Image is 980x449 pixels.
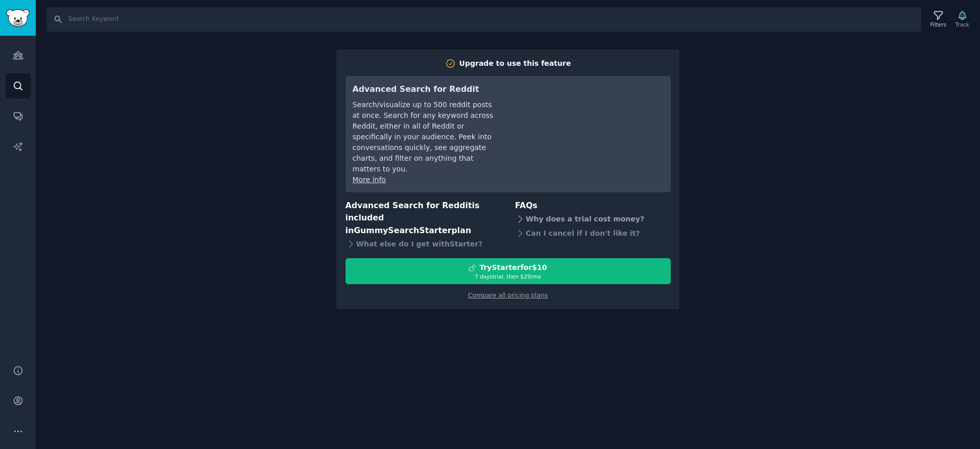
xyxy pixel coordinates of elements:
[346,273,670,280] div: 7 days trial, then $ 29 /mo
[515,226,671,240] div: Can I cancel if I don't like it?
[346,199,501,237] h3: Advanced Search for Reddit is included in plan
[46,7,921,32] input: Search Keyword
[459,58,571,69] div: Upgrade to use this feature
[468,292,548,299] a: Compare all pricing plans
[515,199,671,212] h3: FAQs
[346,258,671,284] button: TryStarterfor$107 daystrial, then $29/mo
[510,83,664,160] iframe: YouTube video player
[353,176,386,184] a: More info
[353,83,496,96] h3: Advanced Search for Reddit
[353,99,496,174] div: Search/visualize up to 500 reddit posts at once. Search for any keyword across Reddit, either in ...
[930,21,946,28] div: Filters
[479,262,547,273] div: Try Starter for $10
[515,212,671,226] div: Why does a trial cost money?
[346,237,501,251] div: What else do I get with Starter ?
[6,9,30,27] img: GummySearch logo
[354,226,451,235] span: GummySearch Starter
